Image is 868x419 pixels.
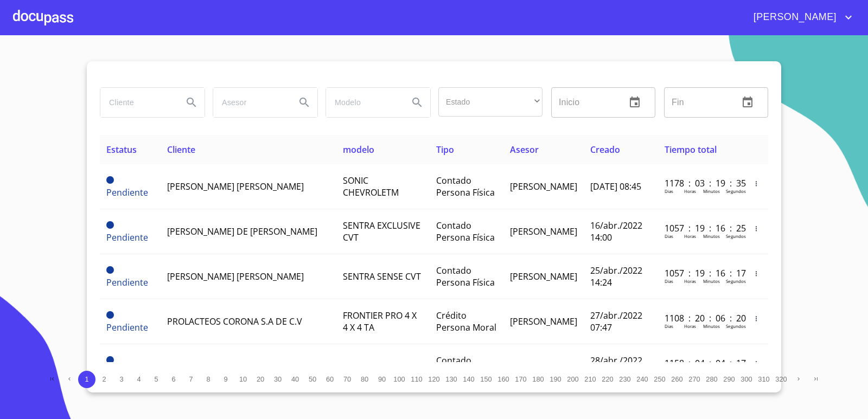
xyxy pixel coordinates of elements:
p: Segundos [726,278,746,284]
button: 110 [408,371,425,388]
button: 20 [252,371,269,388]
span: 230 [619,375,630,383]
span: BAIC X 35 [343,360,380,372]
span: 4 [137,375,141,383]
span: Pendiente [106,321,148,333]
span: 25/abr./2022 14:24 [590,265,642,288]
span: 3 [119,375,123,383]
button: 200 [564,371,582,388]
button: 280 [703,371,720,388]
span: 60 [326,375,334,383]
span: SONIC CHEVROLETM [343,175,399,198]
button: 100 [391,371,408,388]
span: 20 [257,375,264,383]
span: 40 [291,375,299,383]
span: 290 [723,375,735,383]
span: 280 [706,375,717,383]
span: PROLACTEOS CORONA S.A DE C.V [167,315,302,327]
span: Pendiente [106,231,148,243]
span: 150 [480,375,492,383]
p: Horas [684,233,696,239]
button: 180 [529,371,547,388]
span: Pendiente [106,186,148,198]
span: modelo [343,144,374,156]
span: 1 [85,375,88,383]
span: 80 [361,375,368,383]
p: 1178 : 03 : 19 : 35 [665,177,738,189]
button: 3 [113,371,130,388]
span: Tiempo total [665,144,717,156]
span: [PERSON_NAME] [510,225,577,237]
button: 70 [339,371,356,388]
p: Segundos [726,233,746,239]
span: Contado Persona Física [436,175,495,198]
p: Dias [665,233,673,239]
span: 180 [532,375,544,383]
span: 300 [741,375,752,383]
button: 4 [130,371,148,388]
p: 1057 : 19 : 16 : 25 [665,222,738,234]
button: 50 [304,371,321,388]
p: Minutos [703,278,720,284]
button: 9 [217,371,234,388]
span: 170 [515,375,526,383]
span: Pendiente [106,176,114,184]
span: 9 [224,375,227,383]
span: 100 [393,375,405,383]
span: 8 [206,375,210,383]
input: search [100,88,174,117]
div: ​ [438,87,542,117]
span: Pendiente [106,221,114,229]
button: Search [404,89,430,115]
button: 160 [495,371,512,388]
p: 1108 : 20 : 06 : 20 [665,312,738,324]
span: 160 [497,375,509,383]
span: 7 [189,375,193,383]
button: 320 [773,371,790,388]
span: [DATE] 08:45 [590,181,641,192]
span: [PERSON_NAME] DE [PERSON_NAME] [167,225,317,237]
span: 120 [428,375,439,383]
button: 130 [443,371,460,388]
span: 210 [584,375,596,383]
button: 10 [234,371,252,388]
span: Cliente [167,144,195,156]
span: 140 [463,375,474,383]
p: Minutos [703,233,720,239]
button: Search [178,89,205,115]
span: Pendiente [106,276,148,288]
span: 5 [154,375,158,383]
span: 2 [102,375,106,383]
span: Tipo [436,144,454,156]
p: Segundos [726,323,746,329]
span: 260 [671,375,682,383]
span: 10 [239,375,247,383]
span: 240 [636,375,648,383]
p: Segundos [726,188,746,194]
button: 60 [321,371,339,388]
button: 40 [286,371,304,388]
span: 16/abr./2022 14:00 [590,220,642,243]
span: [PERSON_NAME] [510,270,577,282]
button: 80 [356,371,373,388]
p: Dias [665,188,673,194]
span: 28/abr./2022 16:30 [590,354,642,378]
button: 300 [738,371,755,388]
span: [PERSON_NAME] [PERSON_NAME] [167,270,304,282]
span: Creado [590,144,620,156]
span: Pendiente [106,311,114,319]
span: [PERSON_NAME] [510,360,577,372]
span: Pendiente [106,266,114,274]
span: [PERSON_NAME] [167,360,234,372]
button: 6 [165,371,182,388]
button: 250 [651,371,668,388]
button: account of current user [745,9,855,26]
span: 270 [688,375,700,383]
span: 200 [567,375,578,383]
button: 8 [200,371,217,388]
span: 50 [309,375,316,383]
button: 150 [477,371,495,388]
span: Contado Persona Física [436,220,495,243]
span: 320 [775,375,787,383]
span: Pendiente [106,356,114,364]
